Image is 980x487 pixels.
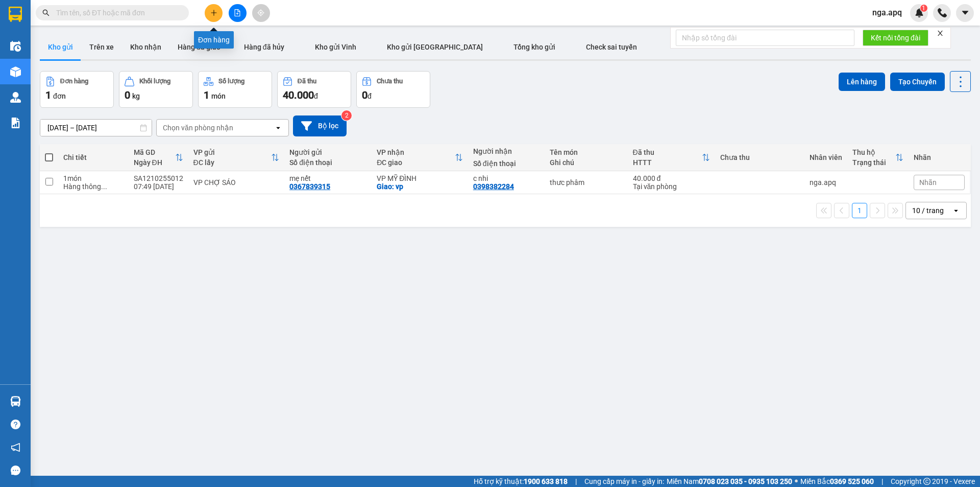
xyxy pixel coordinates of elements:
[473,159,540,168] div: Số điện thoại
[134,148,175,156] div: Mã GD
[377,174,463,182] div: VP MỸ ĐÌNH
[633,148,702,156] div: Đã thu
[81,35,122,59] button: Trên xe
[274,124,282,132] svg: open
[341,110,352,121] sup: 2
[952,206,960,215] svg: open
[218,78,244,85] div: Số lượng
[139,78,170,85] div: Khối lượng
[864,6,910,19] span: nga.apq
[550,148,622,156] div: Tên món
[676,30,854,46] input: Nhập số tổng đài
[473,182,514,191] div: 0398382284
[229,4,247,22] button: file-add
[586,43,637,51] span: Check sai tuyến
[915,8,924,17] img: icon-new-feature
[912,205,944,216] div: 10 / trang
[10,92,21,103] img: warehouse-icon
[473,174,540,182] div: c nhi
[293,115,347,136] button: Bộ lọc
[193,158,272,167] div: ĐC lấy
[10,118,21,128] img: solution-icon
[871,32,920,43] span: Kết nối tổng đài
[920,5,927,12] sup: 1
[211,92,226,100] span: món
[937,30,944,37] span: close
[298,78,316,85] div: Đã thu
[524,477,568,485] strong: 1900 633 818
[667,476,792,487] span: Miền Nam
[198,71,272,108] button: Số lượng1món
[372,144,468,171] th: Toggle SortBy
[356,71,430,108] button: Chưa thu0đ
[584,476,664,487] span: Cung cấp máy in - giấy in:
[45,89,51,101] span: 1
[362,89,367,101] span: 0
[367,92,372,100] span: đ
[633,182,710,191] div: Tại văn phòng
[122,35,169,59] button: Kho nhận
[40,120,152,136] input: Select a date range.
[63,182,123,191] div: Hàng thông thường
[11,443,20,452] span: notification
[53,92,66,100] span: đơn
[289,182,330,191] div: 0367839315
[289,148,366,156] div: Người gửi
[810,178,842,187] div: nga.apq
[169,35,229,59] button: Hàng đã giao
[810,153,842,161] div: Nhân viên
[377,182,463,191] div: Giao: vp
[40,35,81,59] button: Kho gửi
[961,8,970,17] span: caret-down
[9,7,22,22] img: logo-vxr
[315,43,356,51] span: Kho gửi Vinh
[283,89,314,101] span: 40.000
[10,66,21,77] img: warehouse-icon
[63,153,123,161] div: Chi tiết
[377,148,455,156] div: VP nhận
[628,144,715,171] th: Toggle SortBy
[922,5,925,12] span: 1
[252,4,270,22] button: aim
[163,123,233,133] div: Chọn văn phòng nhận
[129,144,188,171] th: Toggle SortBy
[204,89,209,101] span: 1
[720,153,799,161] div: Chưa thu
[257,9,264,16] span: aim
[132,92,140,100] span: kg
[134,158,175,167] div: Ngày ĐH
[474,476,568,487] span: Hỗ trợ kỹ thuật:
[795,479,798,483] span: ⚪️
[40,71,114,108] button: Đơn hàng1đơn
[193,178,280,187] div: VP CHỢ SÁO
[956,4,974,22] button: caret-down
[244,43,284,51] span: Hàng đã hủy
[914,153,965,161] div: Nhãn
[890,73,945,91] button: Tạo Chuyến
[11,466,20,475] span: message
[10,396,21,407] img: warehouse-icon
[830,477,874,485] strong: 0369 525 060
[800,476,874,487] span: Miền Bắc
[277,71,351,108] button: Đã thu40.000đ
[550,158,622,167] div: Ghi chú
[56,7,177,18] input: Tìm tên, số ĐT hoặc mã đơn
[205,4,223,22] button: plus
[125,89,130,101] span: 0
[387,43,483,51] span: Kho gửi [GEOGRAPHIC_DATA]
[852,148,895,156] div: Thu hộ
[210,9,217,16] span: plus
[923,478,930,485] span: copyright
[377,78,403,85] div: Chưa thu
[194,31,234,49] div: Đơn hàng
[42,9,50,16] span: search
[289,174,366,182] div: mẹ nết
[839,73,885,91] button: Lên hàng
[881,476,883,487] span: |
[11,420,20,429] span: question-circle
[852,158,895,167] div: Trạng thái
[852,203,867,218] button: 1
[63,174,123,182] div: 1 món
[377,158,455,167] div: ĐC giao
[101,182,107,191] span: ...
